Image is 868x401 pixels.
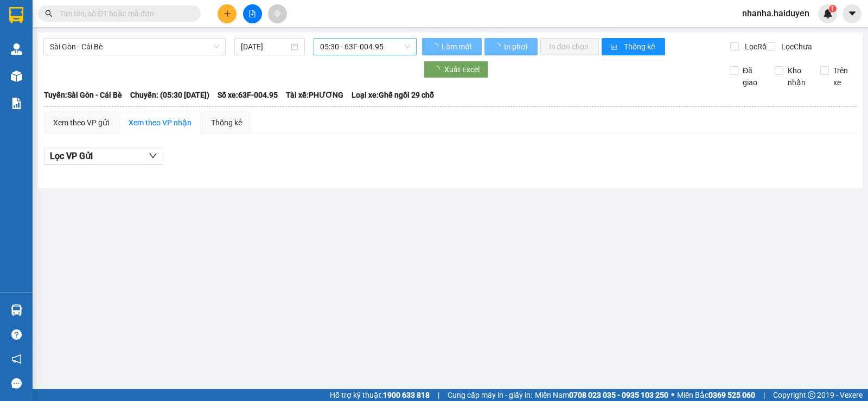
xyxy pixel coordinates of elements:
span: Số xe: 63F-004.95 [218,89,278,101]
div: Xem theo VP nhận [129,117,192,129]
span: Lọc Rồi [741,41,770,53]
button: In đơn chọn [540,38,599,55]
span: Tài xế: PHƯƠNG [286,89,343,101]
span: In phơi [504,41,529,53]
span: Sài Gòn - Cái Bè [50,39,219,55]
span: Miền Nam [535,389,668,401]
span: ⚪️ [671,393,674,397]
strong: 0369 525 060 [709,391,755,399]
span: search [45,10,53,17]
button: In phơi [484,38,538,55]
img: warehouse-icon [11,71,22,82]
span: caret-down [847,9,857,18]
span: loading [493,43,502,50]
span: loading [431,43,440,50]
span: Miền Bắc [677,389,755,401]
span: nhanha.haiduyen [733,7,818,20]
button: aim [268,4,287,23]
span: Cung cấp máy in - giấy in: [448,389,532,401]
span: Thống kê [624,41,656,53]
img: warehouse-icon [11,304,22,316]
span: Hỗ trợ kỹ thuật: [330,389,430,401]
b: Tuyến: Sài Gòn - Cái Bè [44,91,122,99]
span: | [763,389,765,401]
button: file-add [243,4,262,23]
span: Chuyến: (05:30 [DATE]) [130,89,209,101]
span: down [149,151,157,160]
button: Làm mới [422,38,482,55]
span: bar-chart [610,43,620,52]
img: solution-icon [11,98,22,109]
span: 05:30 - 63F-004.95 [320,39,410,55]
button: bar-chartThống kê [602,38,665,55]
img: warehouse-icon [11,43,22,55]
img: logo-vxr [9,7,23,23]
div: Xem theo VP gửi [53,117,109,129]
button: plus [218,4,237,23]
span: Kho nhận [783,65,812,88]
strong: 0708 023 035 - 0935 103 250 [569,391,668,399]
strong: 1900 633 818 [383,391,430,399]
button: Lọc VP Gửi [44,148,163,165]
span: notification [11,354,22,364]
input: 13/08/2025 [241,41,289,53]
span: copyright [808,391,815,399]
input: Tìm tên, số ĐT hoặc mã đơn [60,8,188,20]
span: question-circle [11,329,22,340]
span: plus [224,10,231,17]
span: Lọc VP Gửi [50,149,93,163]
span: Làm mới [442,41,473,53]
span: 1 [831,5,834,12]
span: | [438,389,439,401]
span: Loại xe: Ghế ngồi 29 chỗ [352,89,434,101]
span: Lọc Chưa [777,41,814,53]
sup: 1 [829,5,837,12]
div: Thống kê [211,117,242,129]
span: file-add [248,10,256,17]
span: aim [273,10,281,17]
span: Trên xe [829,65,857,88]
img: icon-new-feature [823,9,833,18]
span: message [11,378,22,389]
span: Đã giao [738,65,767,88]
button: caret-down [843,4,861,23]
button: Xuất Excel [424,61,488,78]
